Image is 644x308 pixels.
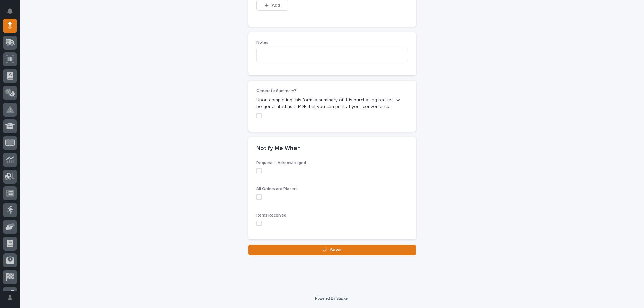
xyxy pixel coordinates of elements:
span: Add [272,2,280,8]
p: Upon completing this form, a summary of this purchasing request will be generated as a PDF that y... [256,97,408,111]
span: Request is Acknowledged [256,161,306,165]
button: Notifications [3,4,17,18]
a: Powered By Stacker [315,296,349,300]
span: Save [330,247,341,253]
button: Save [248,245,416,255]
div: Notifications [8,8,17,19]
span: Items Received [256,213,286,218]
h2: Notify Me When [256,145,301,152]
span: Notes [256,41,268,45]
span: All Orders are Placed [256,187,297,191]
span: Generate Summary? [256,89,296,93]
